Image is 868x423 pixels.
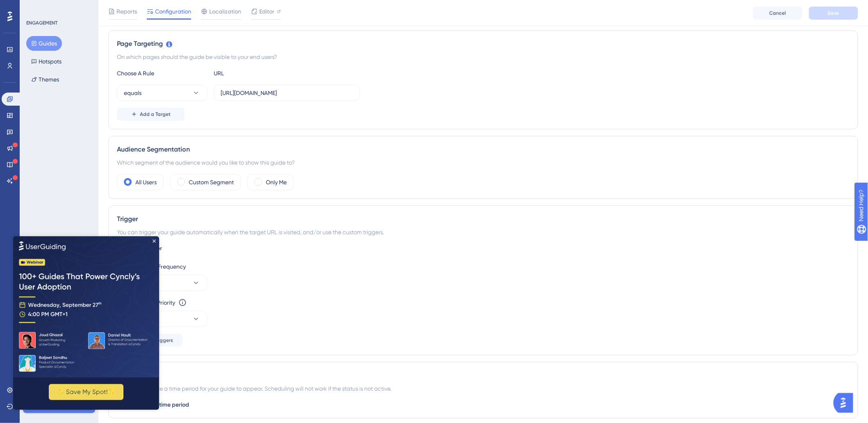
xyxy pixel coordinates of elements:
input: yourwebsite.com/path [221,88,353,97]
div: Which segment of the audience would you like to show this guide to? [117,158,850,167]
span: Localization [209,7,241,16]
span: Cancel [770,10,786,16]
button: Guides [26,36,62,51]
span: Configuration [155,7,191,16]
div: Close Preview [139,3,143,7]
button: Medium [117,311,207,327]
label: All Users [135,177,157,187]
button: Themes [26,72,64,87]
div: On which pages should the guide be visible to your end users? [117,52,850,62]
div: Set the Appear Frequency [117,262,850,271]
span: Need Help? [19,2,51,12]
span: equals [124,88,142,98]
span: Add a Target [140,111,171,118]
span: Editor [259,7,274,16]
button: Save [809,7,858,20]
span: Reports [116,7,137,16]
label: Only Me [266,177,287,187]
button: Only Once [117,275,207,291]
div: Trigger [117,214,850,224]
button: equals [117,85,207,101]
div: URL [214,68,304,78]
div: Page Targeting [117,39,850,49]
div: Scheduling [117,371,850,380]
label: Custom Segment [189,177,234,187]
button: Hotspots [26,54,66,69]
div: You can trigger your guide automatically when the target URL is visited, and/or use the custom tr... [117,227,850,237]
span: Save [828,10,839,16]
iframe: UserGuiding AI Assistant Launcher [834,391,858,415]
div: ENGAGEMENT [26,20,57,26]
div: Choose A Rule [117,68,207,78]
button: Add a Target [117,108,185,121]
div: Audience Segmentation [117,145,850,154]
div: You can schedule a time period for your guide to appear. Scheduling will not work if the status i... [117,384,850,394]
button: Cancel [753,7,802,20]
button: ✨ Save My Spot!✨ [36,148,110,164]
